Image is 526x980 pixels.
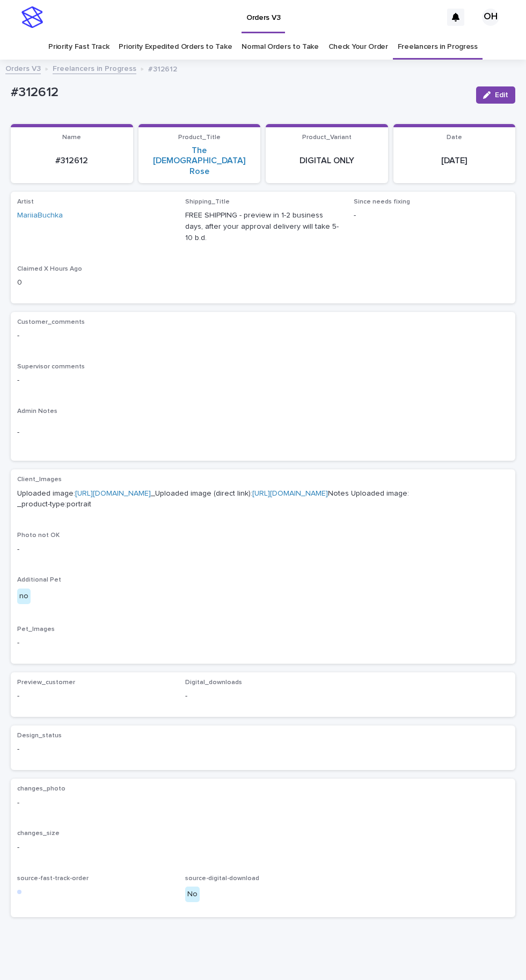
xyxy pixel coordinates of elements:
[252,490,328,497] a: [URL][DOMAIN_NAME]
[17,544,509,555] p: -
[398,34,478,60] a: Freelancers in Progress
[17,744,172,755] p: -
[17,375,509,386] p: -
[354,199,410,205] span: Since needs fixing
[185,691,340,702] p: -
[75,490,151,497] a: [URL][DOMAIN_NAME]
[17,797,509,809] p: -
[17,156,127,166] p: #312612
[17,532,60,539] span: Photo not OK
[17,364,85,370] span: Supervisor comments
[119,34,232,60] a: Priority Expedited Orders to Take
[185,210,340,243] p: FREE SHIPPING - preview in 1-2 business days, after your approval delivery will take 5-10 b.d.
[17,210,63,221] a: MariiaBuchka
[17,330,509,342] p: -
[145,146,254,177] a: The [DEMOGRAPHIC_DATA] Rose
[53,62,136,74] a: Freelancers in Progress
[21,6,43,28] img: stacker-logo-s-only.png
[62,134,81,141] span: Name
[495,91,508,99] span: Edit
[185,199,230,205] span: Shipping_Title
[17,427,509,438] p: -
[11,85,467,100] p: #312612
[17,786,65,792] span: changes_photo
[482,9,499,26] div: OH
[185,679,242,686] span: Digital_downloads
[354,210,509,221] p: -
[17,319,85,325] span: Customer_comments
[17,875,89,882] span: source-fast-track-order
[185,887,200,902] div: No
[17,577,61,583] span: Additional Pet
[302,134,352,141] span: Product_Variant
[17,842,509,853] p: -
[17,408,57,415] span: Admin Notes
[17,476,62,483] span: Client_Images
[400,156,509,166] p: [DATE]
[48,34,109,60] a: Priority Fast Track
[185,875,259,882] span: source-digital-download
[17,637,509,649] p: -
[447,134,462,141] span: Date
[178,134,221,141] span: Product_Title
[242,34,319,60] a: Normal Orders to Take
[17,199,34,205] span: Artist
[17,488,509,511] p: Uploaded image: _Uploaded image (direct link): Notes Uploaded image: _product-type:portrait
[5,62,41,74] a: Orders V3
[17,277,172,288] p: 0
[17,626,55,633] span: Pet_Images
[148,62,177,74] p: #312612
[17,266,82,272] span: Claimed X Hours Ago
[476,86,515,104] button: Edit
[17,691,172,702] p: -
[272,156,382,166] p: DIGITAL ONLY
[17,589,31,604] div: no
[17,830,60,837] span: changes_size
[328,34,388,60] a: Check Your Order
[17,679,75,686] span: Preview_customer
[17,732,62,739] span: Design_status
